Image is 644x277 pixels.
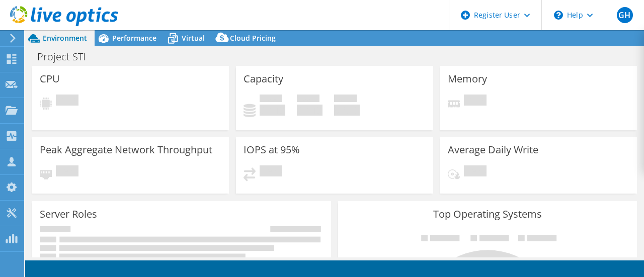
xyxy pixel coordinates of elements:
span: Pending [56,165,78,179]
span: Pending [464,95,487,108]
h3: Server Roles [40,209,97,220]
h3: CPU [40,73,60,84]
h3: Average Daily Write [448,144,538,155]
h3: Capacity [244,73,283,84]
span: Pending [56,95,78,108]
h3: Top Operating Systems [346,209,629,220]
h1: Project STI [33,51,101,62]
span: Cloud Pricing [230,33,276,43]
svg: \n [554,11,563,20]
h4: 0 GiB [297,105,323,116]
span: Environment [43,33,87,43]
span: Pending [260,165,282,179]
h3: IOPS at 95% [244,144,300,155]
span: Free [297,95,319,105]
h4: 0 GiB [334,105,360,116]
h4: 0 GiB [260,105,285,116]
h3: Memory [448,73,487,84]
span: Used [260,95,282,105]
span: Virtual [182,33,205,43]
span: Pending [464,165,487,179]
span: Total [334,95,357,105]
h3: Peak Aggregate Network Throughput [40,144,212,155]
span: GH [617,7,633,23]
span: Performance [112,33,156,43]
